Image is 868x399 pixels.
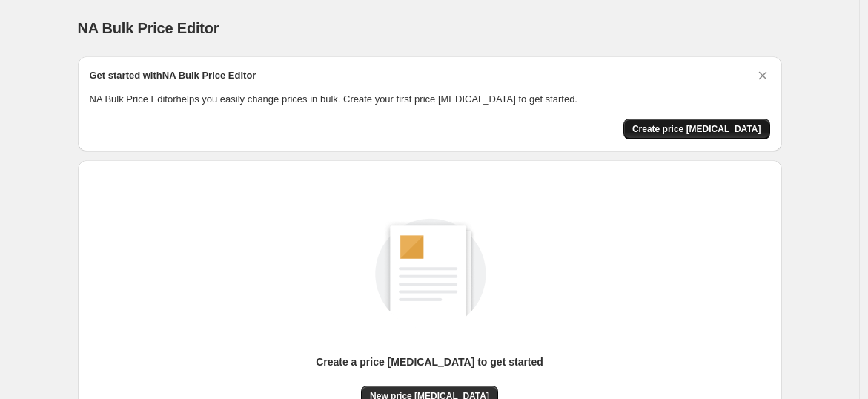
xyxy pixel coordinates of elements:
[316,355,543,369] p: Create a price [MEDICAL_DATA] to get started
[90,92,770,107] p: NA Bulk Price Editor helps you easily change prices in bulk. Create your first price [MEDICAL_DAT...
[755,68,770,83] button: Dismiss card
[90,68,256,83] h2: Get started with NA Bulk Price Editor
[632,123,761,135] span: Create price [MEDICAL_DATA]
[623,119,770,139] button: Create price change job
[78,20,219,36] span: NA Bulk Price Editor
